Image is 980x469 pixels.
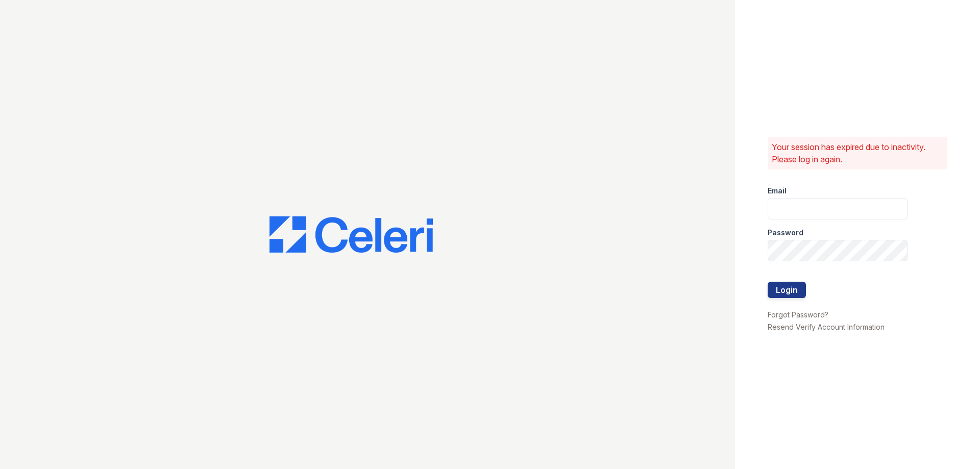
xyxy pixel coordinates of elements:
[768,228,803,238] label: Password
[768,323,885,331] a: Resend Verify Account Information
[768,310,828,319] a: Forgot Password?
[768,282,806,298] button: Login
[269,216,433,253] img: CE_Logo_Blue-a8612792a0a2168367f1c8372b55b34899dd931a85d93a1a3d3e32e68fde9ad4.png
[768,186,787,196] label: Email
[772,141,943,165] p: Your session has expired due to inactivity. Please log in again.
